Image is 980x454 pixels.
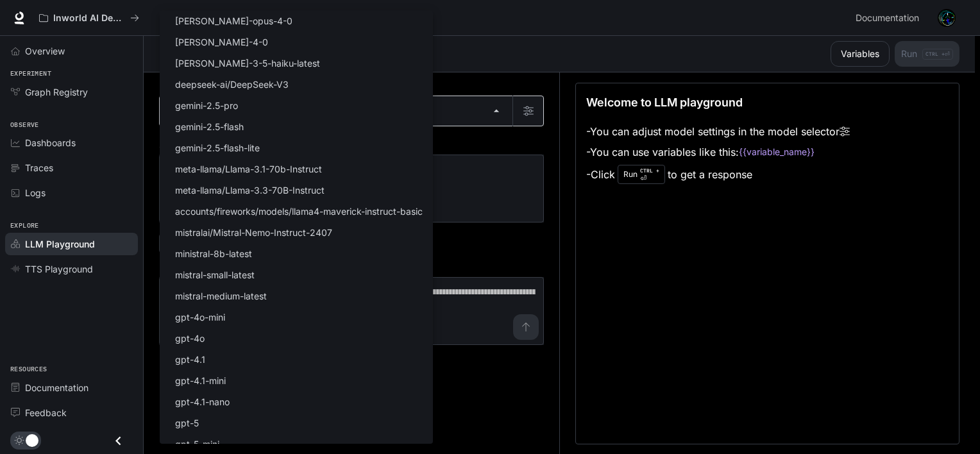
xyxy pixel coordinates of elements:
[175,35,268,49] p: [PERSON_NAME]-4-0
[175,78,289,91] p: deepseek-ai/DeepSeek-V3
[175,289,267,303] p: mistral-medium-latest
[175,310,225,324] p: gpt-4o-mini
[175,416,199,430] p: gpt-5
[175,99,238,112] p: gemini-2.5-pro
[175,353,205,366] p: gpt-4.1
[175,162,322,176] p: meta-llama/Llama-3.1-70b-Instruct
[175,205,423,218] p: accounts/fireworks/models/llama4-maverick-instruct-basic
[175,395,230,408] p: gpt-4.1-nano
[175,14,292,28] p: [PERSON_NAME]-opus-4-0
[175,120,244,133] p: gemini-2.5-flash
[175,437,219,451] p: gpt-5-mini
[175,268,255,282] p: mistral-small-latest
[175,226,332,239] p: mistralai/Mistral-Nemo-Instruct-2407
[175,56,320,70] p: [PERSON_NAME]-3-5-haiku-latest
[175,141,260,155] p: gemini-2.5-flash-lite
[175,183,325,197] p: meta-llama/Llama-3.3-70B-Instruct
[175,247,252,260] p: ministral-8b-latest
[175,374,226,387] p: gpt-4.1-mini
[175,332,205,345] p: gpt-4o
